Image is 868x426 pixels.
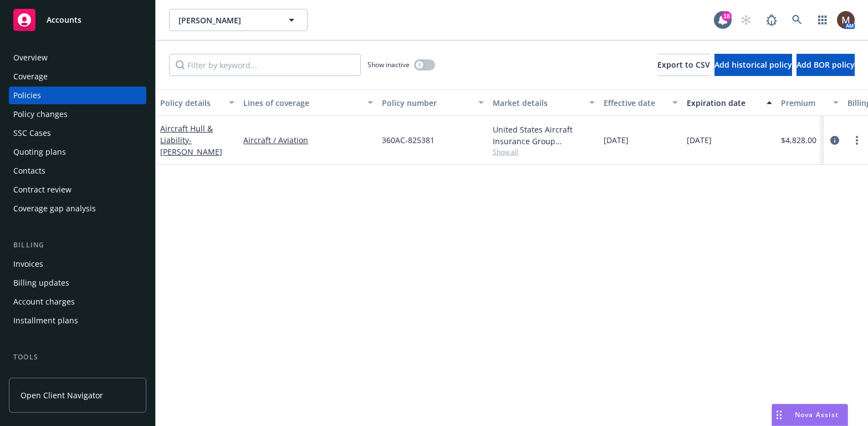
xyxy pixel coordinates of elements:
[493,97,583,109] div: Market details
[13,181,72,199] div: Contract review
[9,312,146,329] a: Installment plans
[377,89,488,116] button: Policy number
[239,89,377,116] button: Lines of coverage
[160,123,222,157] a: Aircraft Hull & Liability
[9,4,146,35] a: Accounts
[169,54,361,76] input: Filter by keyword...
[811,9,834,31] a: Switch app
[604,97,666,109] div: Effective date
[9,181,146,199] a: Contract review
[714,54,792,76] button: Add historical policy
[657,54,710,76] button: Export to CSV
[13,367,60,385] div: Manage files
[657,59,710,70] span: Export to CSV
[160,135,222,157] span: - [PERSON_NAME]
[160,97,222,109] div: Policy details
[9,200,146,217] a: Coverage gap analysis
[9,352,146,363] div: Tools
[687,97,760,109] div: Expiration date
[9,255,146,273] a: Invoices
[13,200,96,217] div: Coverage gap analysis
[772,404,786,425] div: Drag to move
[493,124,595,147] div: United States Aircraft Insurance Group ([GEOGRAPHIC_DATA]), United States Aircraft Insurance Grou...
[13,255,43,273] div: Invoices
[13,49,48,67] div: Overview
[13,312,78,329] div: Installment plans
[796,59,855,70] span: Add BOR policy
[493,147,595,156] span: Show all
[13,68,48,85] div: Coverage
[13,162,45,180] div: Contacts
[781,97,826,109] div: Premium
[9,124,146,142] a: SSC Cases
[21,389,103,401] span: Open Client Navigator
[9,293,146,311] a: Account charges
[9,274,146,292] a: Billing updates
[9,68,146,85] a: Coverage
[795,410,839,419] span: Nova Assist
[604,134,629,146] span: [DATE]
[13,124,51,142] div: SSC Cases
[488,89,599,116] button: Market details
[599,89,682,116] button: Effective date
[786,9,808,31] a: Search
[796,54,855,76] button: Add BOR policy
[850,134,864,147] a: more
[760,9,783,31] a: Report a Bug
[687,134,712,146] span: [DATE]
[9,143,146,161] a: Quoting plans
[13,274,69,292] div: Billing updates
[243,134,373,146] a: Aircraft / Aviation
[178,14,274,26] span: [PERSON_NAME]
[243,97,361,109] div: Lines of coverage
[169,9,308,31] button: [PERSON_NAME]
[13,293,75,311] div: Account charges
[13,143,66,161] div: Quoting plans
[47,16,81,24] span: Accounts
[828,134,841,147] a: circleInformation
[9,240,146,251] div: Billing
[772,404,848,426] button: Nova Assist
[382,97,472,109] div: Policy number
[9,105,146,123] a: Policy changes
[682,89,777,116] button: Expiration date
[13,87,41,104] div: Policies
[735,9,757,31] a: Start snowing
[156,89,239,116] button: Policy details
[13,105,68,123] div: Policy changes
[781,134,816,146] span: $4,828.00
[9,367,146,385] a: Manage files
[9,87,146,104] a: Policies
[367,60,410,69] span: Show inactive
[837,11,855,29] img: photo
[9,49,146,67] a: Overview
[777,89,843,116] button: Premium
[714,59,792,70] span: Add historical policy
[722,11,732,21] div: 18
[382,134,435,146] span: 360AC-825381
[9,162,146,180] a: Contacts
